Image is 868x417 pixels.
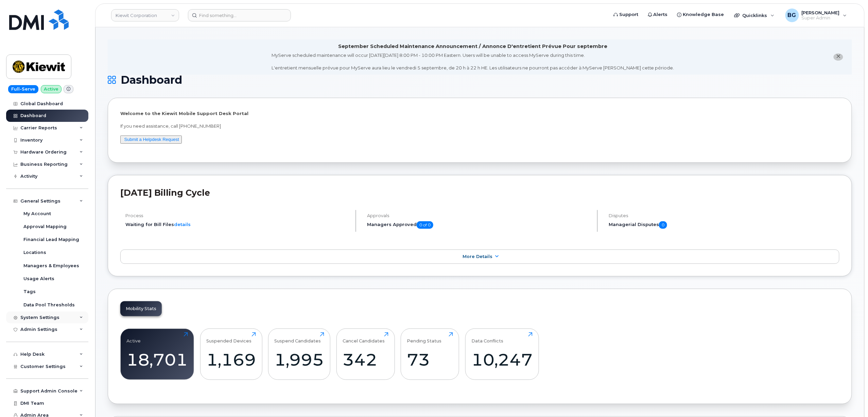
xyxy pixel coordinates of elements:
[343,332,385,343] div: Cancel Candidates
[125,213,350,218] h4: Process
[120,110,839,117] p: Welcome to the Kiewit Mobile Support Desk Portal
[471,350,533,370] div: 10,247
[834,53,843,61] button: close notification
[609,221,839,229] h5: Managerial Disputes
[367,213,591,218] h4: Approvals
[417,221,433,229] span: 0 of 0
[174,222,191,227] a: details
[609,213,839,218] h4: Disputes
[343,332,388,376] a: Cancel Candidates342
[121,75,182,85] span: Dashboard
[275,332,321,343] div: Suspend Candidates
[407,350,453,370] div: 73
[206,332,251,343] div: Suspended Devices
[206,332,256,376] a: Suspended Devices1,169
[471,332,533,376] a: Data Conflicts10,247
[838,387,863,412] iframe: Messenger Launcher
[120,135,182,144] button: Submit a Helpdesk Request
[124,137,179,142] a: Submit a Helpdesk Request
[127,332,141,343] div: Active
[471,332,503,343] div: Data Conflicts
[120,123,839,129] p: If you need assistance, call [PHONE_NUMBER]
[659,221,667,229] span: 0
[338,43,608,50] div: September Scheduled Maintenance Announcement / Annonce D'entretient Prévue Pour septembre
[120,188,839,198] h2: [DATE] Billing Cycle
[343,350,388,370] div: 342
[275,350,324,370] div: 1,995
[272,52,674,71] div: MyServe scheduled maintenance will occur [DATE][DATE] 8:00 PM - 10:00 PM Eastern. Users will be u...
[125,221,350,228] li: Waiting for Bill Files
[463,254,492,259] span: More Details
[127,350,188,370] div: 18,701
[206,350,256,370] div: 1,169
[407,332,442,343] div: Pending Status
[367,221,591,229] h5: Managers Approved
[127,332,188,376] a: Active18,701
[275,332,324,376] a: Suspend Candidates1,995
[407,332,453,376] a: Pending Status73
